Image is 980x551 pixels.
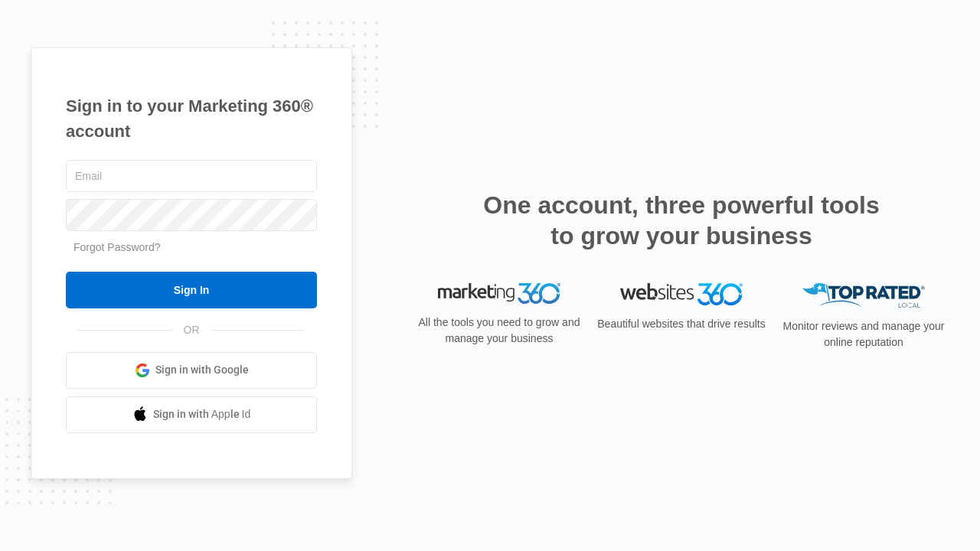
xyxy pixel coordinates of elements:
[66,396,317,433] a: Sign in with Apple Id
[66,352,317,389] a: Sign in with Google
[66,93,317,144] h1: Sign in to your Marketing 360® account
[802,283,925,308] img: Top Rated Local
[66,272,317,308] input: Sign In
[153,406,251,422] span: Sign in with Apple Id
[173,322,211,338] span: OR
[413,315,585,347] p: All the tools you need to grow and manage your business
[155,362,249,378] span: Sign in with Google
[66,160,317,192] input: Email
[73,241,161,253] a: Forgot Password?
[479,190,884,251] h2: One account, three powerful tools to grow your business
[620,283,743,305] img: Websites 360
[596,316,767,332] p: Beautiful websites that drive results
[438,283,560,305] img: Marketing 360
[778,318,949,350] p: Monitor reviews and manage your online reputation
